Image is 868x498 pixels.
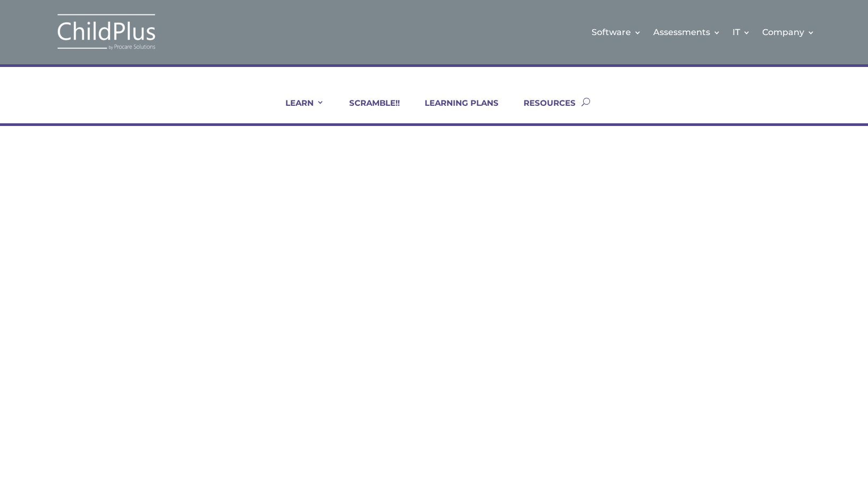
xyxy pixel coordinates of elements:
[510,98,576,123] a: RESOURCES
[336,98,400,123] a: SCRAMBLE!!
[732,11,751,54] a: IT
[411,98,499,123] a: LEARNING PLANS
[653,11,721,54] a: Assessments
[272,98,324,123] a: LEARN
[762,11,815,54] a: Company
[592,11,642,54] a: Software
